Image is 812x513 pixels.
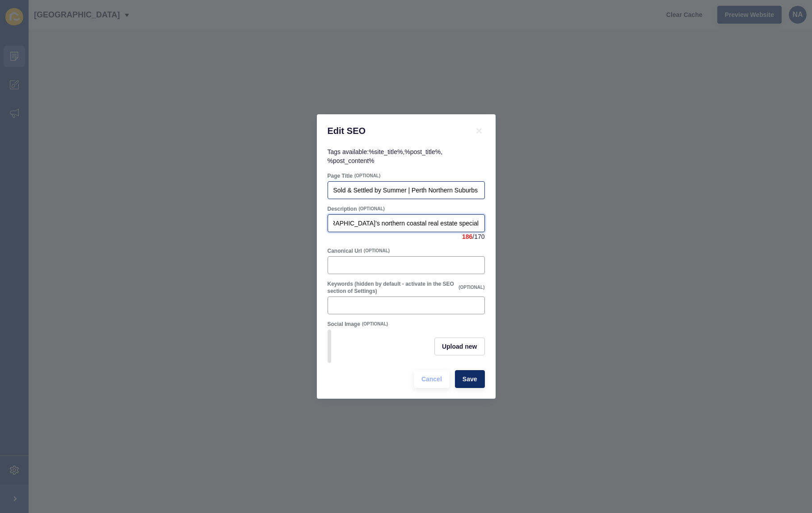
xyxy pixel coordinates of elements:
[434,338,485,355] button: Upload new
[455,370,485,388] button: Save
[359,206,385,212] span: (OPTIONAL)
[463,375,477,384] span: Save
[328,157,374,164] code: %post_content%
[328,280,457,295] label: Keywords (hidden by default - activate in the SEO section of Settings)
[364,248,390,254] span: (OPTIONAL)
[328,172,353,179] label: Page Title
[462,232,472,241] span: 186
[421,375,442,384] span: Cancel
[354,173,380,179] span: (OPTIONAL)
[328,247,362,254] label: Canonical Url
[414,370,450,388] button: Cancel
[404,148,441,155] code: %post_title%
[328,148,443,164] span: Tags available: , ,
[442,342,477,351] span: Upload new
[328,125,463,137] h1: Edit SEO
[459,284,484,291] span: (OPTIONAL)
[328,321,360,328] label: Social Image
[328,205,357,213] label: Description
[362,321,388,327] span: (OPTIONAL)
[474,232,484,241] span: 170
[369,148,403,155] code: %site_title%
[472,232,474,241] span: /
